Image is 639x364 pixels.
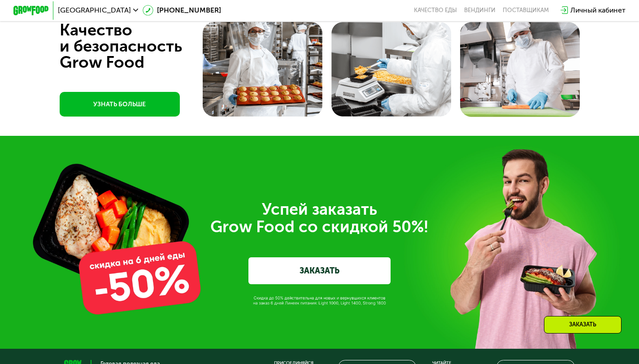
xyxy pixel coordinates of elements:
div: Заказать [544,316,622,334]
span: [GEOGRAPHIC_DATA] [58,7,131,14]
div: Качество и безопасность Grow Food [60,22,215,70]
a: Вендинги [464,7,496,14]
a: УЗНАТЬ БОЛЬШЕ [60,92,180,117]
a: ЗАКАЗАТЬ [248,257,391,284]
a: Качество еды [414,7,457,14]
div: Успей заказать Grow Food со скидкой 50%! [71,201,568,236]
div: поставщикам [503,7,549,14]
a: [PHONE_NUMBER] [143,5,221,16]
div: Личный кабинет [570,5,626,16]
